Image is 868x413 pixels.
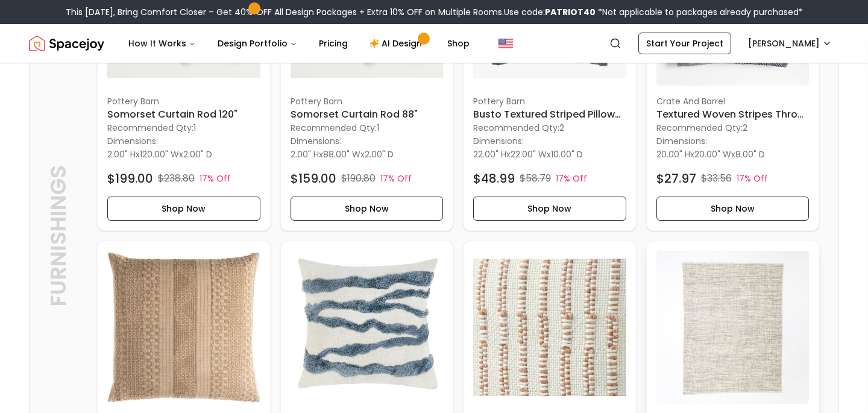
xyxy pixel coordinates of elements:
[656,95,810,107] p: Crate And Barrel
[473,107,626,122] h6: Busto Textured Striped Pillow Cover 22x22
[473,170,515,187] h4: $48.99
[66,6,803,18] div: This [DATE], Bring Comfort Closer – Get 40% OFF All Design Packages + Extra 10% OFF on Multiple R...
[551,148,583,160] span: 10.00" D
[365,148,394,160] span: 2.00" D
[29,31,104,55] a: Spacejoy
[107,148,136,160] span: 2.00" H
[291,251,444,404] img: Passage Abstract Linen Throw Pillow image
[107,95,260,107] p: Pottery Barn
[701,171,732,186] p: $33.56
[107,251,260,404] img: Washed Waffle Pillow With Insert-20"x20" image
[511,148,547,160] span: 22.00" W
[735,148,765,160] span: 8.00" D
[694,148,731,160] span: 20.00" W
[438,31,479,55] a: Shop
[520,171,551,186] p: $58.79
[183,148,212,160] span: 2.00" D
[473,148,506,160] span: 22.00" H
[545,6,596,18] b: PATRIOT40
[291,148,394,160] p: x x
[107,170,153,187] h4: $199.00
[638,33,731,54] a: Start Your Project
[291,107,444,122] h6: Somorset Curtain Rod 88"
[291,95,444,107] p: Pottery Barn
[291,122,444,134] p: Recommended Qty: 1
[158,171,195,186] p: $238.80
[323,148,360,160] span: 88.00" W
[360,31,435,55] a: AI Design
[291,197,444,221] button: Shop Now
[656,148,690,160] span: 20.00" H
[473,134,524,148] p: Dimensions:
[29,31,104,55] img: Spacejoy Logo
[737,172,768,184] p: 17% Off
[498,36,513,51] img: United States
[107,148,212,160] p: x x
[504,6,596,18] span: Use code:
[656,107,810,122] h6: Textured Woven Stripes Throw Pillow
[107,122,260,134] p: Recommended Qty: 1
[200,172,231,184] p: 17% Off
[119,31,206,55] button: How It Works
[556,172,587,184] p: 17% Off
[140,148,179,160] span: 120.00" W
[596,6,803,18] span: *Not applicable to packages already purchased*
[656,197,810,221] button: Shop Now
[208,31,307,55] button: Design Portfolio
[291,134,341,148] p: Dimensions:
[107,107,260,122] h6: Somorset Curtain Rod 120"
[309,31,357,55] a: Pricing
[741,33,839,54] button: [PERSON_NAME]
[380,172,412,184] p: 17% Off
[291,170,336,187] h4: $159.00
[119,31,479,55] nav: Main
[656,122,810,134] p: Recommended Qty: 2
[46,91,71,380] p: Furnishings
[473,251,626,404] img: Reed All Over Striped Pillow 20x20 image
[291,148,319,160] span: 2.00" H
[107,197,260,221] button: Shop Now
[656,134,707,148] p: Dimensions:
[656,170,696,187] h4: $27.97
[473,122,626,134] p: Recommended Qty: 2
[473,95,626,107] p: Pottery Barn
[656,251,810,404] img: Mid Century Heathered Basketweave Wool Rug-9'x12' image
[656,148,765,160] p: x x
[341,171,376,186] p: $190.80
[29,24,839,63] nav: Global
[107,134,158,148] p: Dimensions:
[473,148,583,160] p: x x
[473,197,626,221] button: Shop Now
